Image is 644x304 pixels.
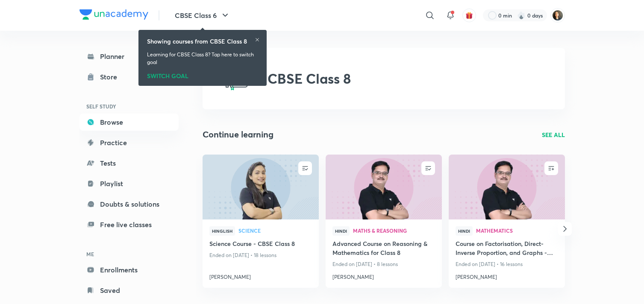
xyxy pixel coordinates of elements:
[79,68,179,85] a: Store
[332,259,435,270] p: Ended on [DATE] • 8 lessons
[332,239,435,259] a: Advanced Course on Reasoning & Mathematics for Class 8
[79,175,179,192] a: Playlist
[79,282,179,299] a: Saved
[332,270,435,281] a: [PERSON_NAME]
[476,228,558,233] span: Mathematics
[353,228,435,233] span: Maths & Reasoning
[100,72,122,82] div: Store
[462,9,476,22] button: avatar
[238,228,312,233] span: Science
[79,9,148,20] img: Company Logo
[147,70,258,79] div: SWITCH GOAL
[449,155,565,219] a: new-thumbnail
[324,154,443,220] img: new-thumbnail
[147,51,258,66] p: Learning for CBSE Class 8? Tap here to switch goal
[353,228,435,234] a: Maths & Reasoning
[79,99,179,114] h6: SELF STUDY
[465,12,473,19] img: avatar
[201,154,320,220] img: new-thumbnail
[568,271,635,295] iframe: Help widget launcher
[170,7,235,24] button: CBSE Class 6
[79,9,148,22] a: Company Logo
[79,261,179,278] a: Enrollments
[238,228,312,234] a: Science
[209,226,235,236] span: Hinglish
[550,8,565,23] img: NARENDER JEET
[79,155,179,172] a: Tests
[268,70,351,87] h2: CBSE Class 8
[542,130,565,139] a: SEE ALL
[209,250,312,261] p: Ended on [DATE] • 18 lessons
[447,154,566,220] img: new-thumbnail
[79,196,179,213] a: Doubts & solutions
[517,11,526,20] img: streak
[79,48,179,65] a: Planner
[79,216,179,233] a: Free live classes
[476,228,558,234] a: Mathematics
[79,114,179,131] a: Browse
[79,247,179,261] h6: ME
[209,270,312,281] a: [PERSON_NAME]
[209,239,312,250] a: Science Course - CBSE Class 8
[203,128,273,141] h2: Continue learning
[456,259,558,270] p: Ended on [DATE] • 16 lessons
[456,226,473,236] span: Hindi
[79,134,179,151] a: Practice
[326,155,442,219] a: new-thumbnail
[332,226,350,236] span: Hindi
[456,239,558,259] a: Course on Factorisation, Direct-Inverse Proportion, and Graphs - CBSE Class 8
[456,270,558,281] a: [PERSON_NAME]
[203,155,319,219] a: new-thumbnail
[147,37,247,46] h6: Showing courses from CBSE Class 8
